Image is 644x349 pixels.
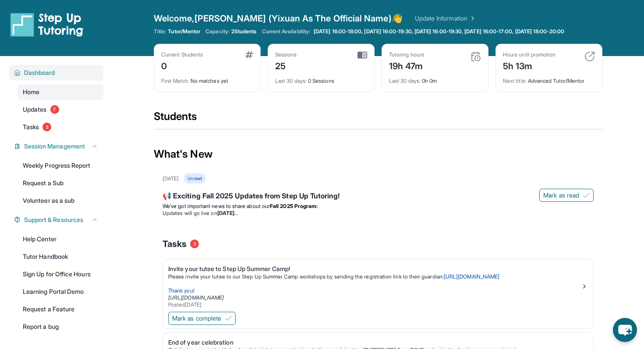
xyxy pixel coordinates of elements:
[163,259,593,310] a: Invite your tutee to Step Up Summer Camp!Please invite your tutee to our Step Up Summer Camp work...
[168,28,200,35] span: Tutor/Mentor
[163,210,594,217] li: Updates will go live on
[275,58,297,72] div: 25
[23,105,47,114] span: Updates
[154,109,602,129] div: Students
[21,215,98,224] button: Support & Resources
[21,142,98,151] button: Session Management
[357,51,367,59] img: card
[24,68,55,77] span: Dashboard
[161,51,203,58] div: Current Students
[18,119,103,135] a: Tasks3
[543,191,579,200] span: Mark as read
[18,84,103,100] a: Home
[584,51,595,62] img: card
[154,135,602,173] div: What's New
[163,190,594,203] div: 📢 Exciting Fall 2025 Updates from Step Up Tutoring!
[389,51,424,58] div: Tutoring hours
[503,78,527,84] span: Next title :
[154,28,166,35] span: Title:
[389,78,421,84] span: Last 30 days :
[172,314,221,323] span: Mark as complete
[24,215,83,224] span: Support & Resources
[18,266,103,282] a: Sign Up for Office Hours
[539,189,594,202] button: Mark as read
[389,72,481,85] div: 0h 0m
[205,28,230,35] span: Capacity:
[163,238,187,250] span: Tasks
[190,240,199,248] span: 3
[168,312,236,325] button: Mark as complete
[18,249,103,264] a: Tutor Handbook
[168,264,581,273] div: Invite your tutee to Step Up Summer Camp!
[11,12,83,37] img: logo
[168,273,581,280] p: Please invite your tutee to our Step Up Summer Camp workshops by sending the registration link to...
[168,301,581,308] div: Posted [DATE]
[18,175,103,191] a: Request a Sub
[23,123,39,131] span: Tasks
[24,142,85,151] span: Session Management
[42,123,51,131] span: 3
[18,231,103,247] a: Help Center
[312,28,566,35] a: [DATE] 16:00-18:00, [DATE] 16:00-19:30, [DATE] 16:00-19:30, [DATE] 16:00-17:00, [DATE] 18:00-20:00
[467,14,476,23] img: Chevron Right
[245,51,253,58] img: card
[18,301,103,317] a: Request a Feature
[184,173,205,183] div: Unread
[503,72,595,85] div: Advanced Tutor/Mentor
[262,28,310,35] span: Current Availability:
[23,88,39,96] span: Home
[275,78,307,84] span: Last 30 days :
[21,68,98,77] button: Dashboard
[583,192,590,199] img: Mark as read
[613,318,637,342] button: chat-button
[471,51,481,62] img: card
[161,58,203,72] div: 0
[168,287,195,294] span: Thank you!
[168,294,224,301] a: [URL][DOMAIN_NAME]
[18,193,103,208] a: Volunteer as a sub
[415,14,476,23] a: Update Information
[163,203,270,209] span: We’ve got important news to share about our
[18,284,103,300] a: Learning Portal Demo
[161,78,189,84] span: First Match :
[389,58,424,72] div: 19h 47m
[217,210,238,216] strong: [DATE]
[225,315,232,322] img: Mark as complete
[163,175,179,182] div: [DATE]
[503,58,556,72] div: 5h 13m
[275,51,297,58] div: Sessions
[18,102,103,117] a: Updates7
[275,72,367,85] div: 0 Sessions
[444,273,499,280] a: [URL][DOMAIN_NAME]
[154,12,403,25] span: Welcome, [PERSON_NAME] (Yixuan As The Official Name) 👋
[161,72,253,85] div: No matches yet
[503,51,556,58] div: Hours until promotion
[231,28,257,35] span: 2 Students
[18,319,103,335] a: Report a bug
[18,158,103,173] a: Weekly Progress Report
[168,338,581,347] div: End of year celebration
[50,105,59,114] span: 7
[314,28,564,35] span: [DATE] 16:00-18:00, [DATE] 16:00-19:30, [DATE] 16:00-19:30, [DATE] 16:00-17:00, [DATE] 18:00-20:00
[270,203,318,209] strong: Fall 2025 Program:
